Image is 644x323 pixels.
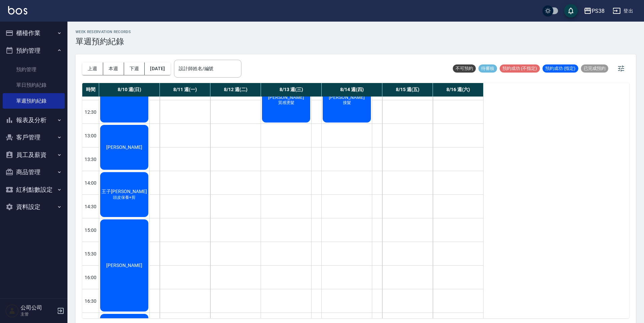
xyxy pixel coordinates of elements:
p: 主管 [21,311,55,317]
span: 待審核 [478,65,497,72]
button: 紅利點數設定 [3,181,65,198]
button: 下週 [124,62,145,75]
button: 本週 [103,62,124,75]
span: 預約成功 (不指定) [500,65,540,72]
div: 8/12 週(二) [210,83,261,97]
span: [PERSON_NAME] [267,95,305,100]
div: 13:30 [82,147,99,171]
div: 8/16 週(六) [433,83,484,97]
button: save [564,4,578,18]
img: Person [5,304,19,318]
span: [PERSON_NAME] [327,95,366,100]
a: 單日預約紀錄 [3,77,65,93]
span: 頭皮保養+剪 [112,195,137,200]
a: 單週預約紀錄 [3,93,65,109]
button: 櫃檯作業 [3,24,65,42]
div: 14:30 [82,194,99,218]
span: 已完成預約 [581,65,608,72]
button: [DATE] [145,62,170,75]
div: PS38 [592,7,605,15]
button: 登出 [610,5,636,17]
div: 15:00 [82,218,99,242]
div: 8/14 週(四) [322,83,382,97]
button: 上週 [82,62,103,75]
div: 16:30 [82,289,99,313]
button: PS38 [581,4,607,18]
img: Logo [8,6,27,15]
div: 12:30 [82,100,99,124]
span: 接髮 [342,100,352,106]
span: [PERSON_NAME] [105,144,144,150]
div: 14:00 [82,171,99,194]
div: 8/11 週(一) [160,83,210,97]
h2: WEEK RESERVATION RECORDS [76,30,131,34]
div: 12:00 [82,76,99,100]
span: 不可預約 [453,65,476,72]
div: 13:00 [82,124,99,147]
div: 時間 [82,83,99,97]
button: 商品管理 [3,163,65,181]
span: 王子[PERSON_NAME] [100,189,148,195]
span: [PERSON_NAME] [105,263,144,268]
button: 預約管理 [3,42,65,59]
div: 16:00 [82,265,99,289]
div: 15:30 [82,242,99,265]
h3: 單週預約紀錄 [76,37,131,46]
button: 客戶管理 [3,129,65,146]
div: 8/15 週(五) [382,83,433,97]
div: 8/13 週(三) [261,83,322,97]
span: 質感燙髮 [277,100,296,106]
a: 預約管理 [3,62,65,77]
button: 員工及薪資 [3,146,65,164]
div: 8/10 週(日) [99,83,160,97]
span: 預約成功 (指定) [543,65,578,72]
h5: 公司公司 [21,304,55,311]
button: 報表及分析 [3,111,65,129]
button: 資料設定 [3,198,65,216]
